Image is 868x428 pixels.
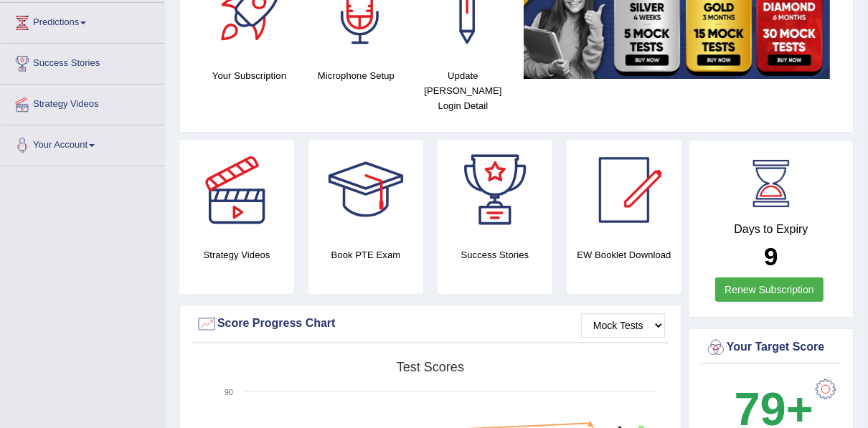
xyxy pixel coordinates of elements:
[567,247,681,262] h4: EW Booklet Download
[1,125,164,161] a: Your Account
[308,247,423,262] h4: Book PTE Exam
[715,277,824,302] a: Renew Subscription
[196,313,665,335] div: Score Progress Chart
[417,68,509,113] h4: Update [PERSON_NAME] Login Detail
[397,360,464,374] tspan: Test scores
[225,388,233,396] text: 90
[705,337,837,358] div: Your Target Score
[1,85,164,120] a: Strategy Videos
[764,242,778,270] b: 9
[179,247,294,262] h4: Strategy Videos
[203,68,296,83] h4: Your Subscription
[438,247,552,262] h4: Success Stories
[705,223,837,236] h4: Days to Expiry
[1,44,164,80] a: Success Stories
[1,3,164,39] a: Predictions
[310,68,402,83] h4: Microphone Setup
